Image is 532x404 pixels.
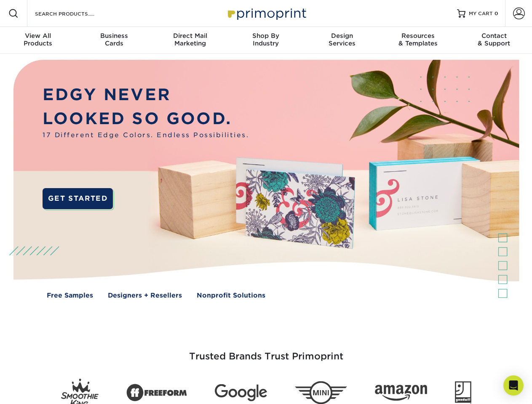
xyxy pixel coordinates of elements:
p: LOOKED SO GOOD. [43,107,249,131]
div: Cards [76,32,152,47]
div: Open Intercom Messenger [503,375,524,396]
a: DesignServices [304,27,380,54]
img: Google [215,384,267,401]
h3: Trusted Brands Trust Primoprint [20,331,513,372]
span: 0 [495,11,498,16]
span: Shop By [228,32,304,40]
span: 17 Different Edge Colors. Endless Possibilities. [43,130,249,140]
a: Free Samples [47,291,93,300]
img: Goodwill [455,381,471,404]
input: SEARCH PRODUCTS..... [34,8,116,19]
a: Designers + Resellers [108,291,182,300]
a: Resources& Templates [380,27,456,54]
span: Direct Mail [152,32,228,40]
div: & Templates [380,32,456,47]
div: Industry [228,32,304,47]
span: Resources [380,32,456,40]
p: EDGY NEVER [43,83,249,107]
span: Design [304,32,380,40]
img: Amazon [375,385,427,401]
span: Business [76,32,152,40]
a: BusinessCards [76,27,152,54]
div: Services [304,32,380,47]
span: MY CART [469,10,493,17]
div: & Support [456,32,532,47]
iframe: Google Customer Reviews [2,378,72,401]
a: GET STARTED [43,188,113,209]
a: Contact& Support [456,27,532,54]
a: Direct MailMarketing [152,27,228,54]
span: Contact [456,32,532,40]
a: Nonprofit Solutions [197,291,265,300]
div: Marketing [152,32,228,47]
a: Shop ByIndustry [228,27,304,54]
img: Primoprint [224,4,308,22]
